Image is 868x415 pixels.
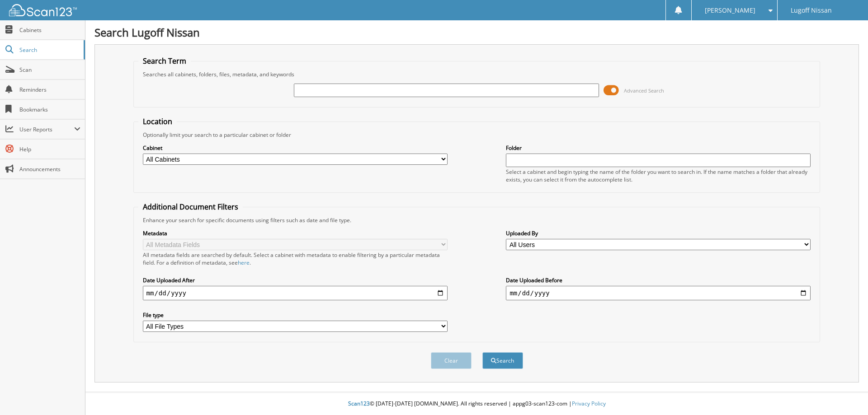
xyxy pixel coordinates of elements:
[143,311,448,319] label: File type
[143,229,448,237] label: Metadata
[19,86,80,93] span: Reminders
[19,66,80,74] span: Scan
[19,126,74,133] span: User Reports
[143,251,448,266] div: All metadata fields are searched by default. Select a cabinet with metadata to enable filtering b...
[705,8,755,13] span: [PERSON_NAME]
[506,286,811,300] input: end
[143,276,448,284] label: Date Uploaded After
[85,393,868,415] div: © [DATE]-[DATE] [DOMAIN_NAME]. All rights reserved | appg03-scan123-com |
[9,4,77,16] img: scan123-logo-white.svg
[791,8,832,13] span: Lugoff Nissan
[19,165,80,173] span: Announcements
[143,286,448,300] input: start
[506,276,811,284] label: Date Uploaded Before
[138,131,816,139] div: Optionally limit your search to a particular cabinet or folder
[19,106,80,113] span: Bookmarks
[138,70,816,78] div: Searches all cabinets, folders, files, metadata, and keywords
[143,144,448,152] label: Cabinet
[482,352,523,369] button: Search
[138,216,816,224] div: Enhance your search for specific documents using filters such as date and file type.
[19,145,80,153] span: Help
[506,144,811,152] label: Folder
[138,117,177,126] legend: Location
[138,56,191,66] legend: Search Term
[94,25,859,40] h1: Search Lugoff Nissan
[138,202,243,212] legend: Additional Document Filters
[238,259,250,266] a: here
[624,87,664,94] span: Advanced Search
[506,168,811,183] div: Select a cabinet and begin typing the name of the folder you want to search in. If the name match...
[431,352,472,369] button: Clear
[19,26,80,34] span: Cabinets
[348,400,370,407] span: Scan123
[506,229,811,237] label: Uploaded By
[572,400,606,407] a: Privacy Policy
[19,46,79,54] span: Search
